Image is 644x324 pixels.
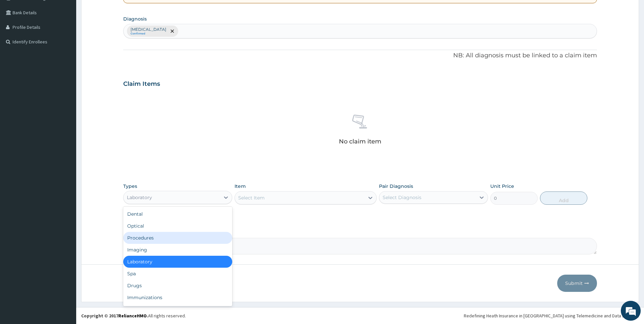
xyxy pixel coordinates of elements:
img: d_794563401_company_1708531726252_794563401 [12,33,27,50]
div: Procedures [123,232,232,244]
div: Optical [123,220,232,232]
div: Select Diagnosis [383,194,421,201]
p: No claim item [339,138,381,145]
div: Redefining Heath Insurance in [GEOGRAPHIC_DATA] using Telemedicine and Data Science! [464,312,639,319]
button: Submit [557,275,597,292]
div: Select Item [238,194,265,201]
label: Comment [123,229,597,234]
div: Dental [123,208,232,220]
label: Diagnosis [123,16,147,22]
div: Chat with us now [34,37,111,46]
h3: Claim Items [123,81,160,88]
div: Drugs [123,280,232,292]
label: Pair Diagnosis [379,183,413,189]
label: Item [235,183,246,189]
div: Spa [123,268,232,280]
div: Laboratory [123,256,232,268]
div: Others [123,303,232,315]
label: Types [123,184,137,189]
div: Laboratory [127,194,152,201]
a: RelianceHMO [118,313,147,319]
div: Immunizations [123,292,232,303]
p: NB: All diagnosis must be linked to a claim item [123,51,597,60]
button: Add [540,191,587,205]
label: Unit Price [490,183,514,189]
p: [MEDICAL_DATA] [131,27,166,32]
textarea: Type your message and hit 'Enter' [3,181,126,204]
div: Minimize live chat window [109,3,125,19]
footer: All rights reserved. [76,307,644,324]
div: Imaging [123,244,232,256]
small: Confirmed [131,32,166,35]
span: We're online! [38,83,91,150]
span: remove selection option [169,28,175,34]
strong: Copyright © 2017 . [81,313,148,319]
